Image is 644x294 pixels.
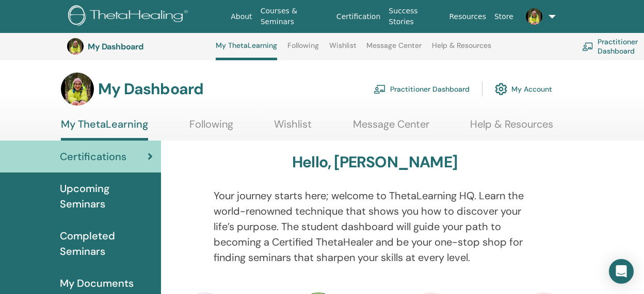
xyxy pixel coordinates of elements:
[445,7,490,26] a: Resources
[353,118,429,138] a: Message Center
[68,5,191,28] img: logo.png
[227,7,256,26] a: About
[189,118,233,138] a: Following
[287,41,319,58] a: Following
[582,42,593,50] img: chalkboard-teacher.svg
[214,188,536,265] p: Your journey starts here; welcome to ThetaLearning HQ. Learn the world-renowned technique that sh...
[256,2,332,31] a: Courses & Seminars
[60,275,134,291] span: My Documents
[332,7,384,26] a: Certification
[609,259,634,284] div: Open Intercom Messenger
[98,80,203,98] h3: My Dashboard
[526,8,542,25] img: default.jpg
[432,41,491,58] a: Help & Resources
[495,78,552,100] a: My Account
[384,2,445,31] a: Success Stories
[274,118,312,138] a: Wishlist
[61,118,148,141] a: My ThetaLearning
[292,153,457,171] h3: Hello, [PERSON_NAME]
[374,84,386,94] img: chalkboard-teacher.svg
[216,41,277,60] a: My ThetaLearning
[88,42,191,51] h3: My Dashboard
[67,38,84,55] img: default.jpg
[60,228,153,259] span: Completed Seminars
[366,41,422,58] a: Message Center
[329,41,357,58] a: Wishlist
[490,7,518,26] a: Store
[470,118,553,138] a: Help & Resources
[60,181,153,212] span: Upcoming Seminars
[495,80,507,98] img: cog.svg
[374,78,470,100] a: Practitioner Dashboard
[61,73,94,106] img: default.jpg
[60,149,126,164] span: Certifications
